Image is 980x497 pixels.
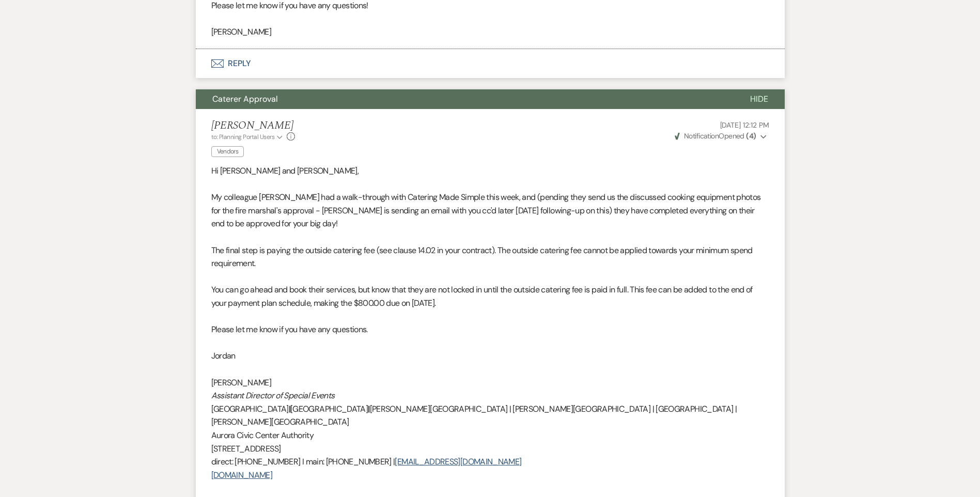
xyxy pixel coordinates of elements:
button: Hide [734,89,785,109]
button: Caterer Approval [196,89,734,109]
p: My colleague [PERSON_NAME] had a walk-through with Catering Made Simple this week, and (pending t... [211,191,769,230]
p: Aurora Civic Center Authority [211,429,769,442]
p: You can go ahead and book their services, but know that they are not locked in until the outside ... [211,283,769,309]
a: [EMAIL_ADDRESS][DOMAIN_NAME] [395,456,521,467]
p: [STREET_ADDRESS] [211,442,769,456]
p: direct: [PHONE_NUMBER] I main: [PHONE_NUMBER] | [211,455,769,469]
span: Opened [675,131,756,141]
span: Notification [684,131,719,141]
p: [PERSON_NAME] [211,25,769,39]
strong: | [289,403,290,414]
p: Please let me know if you have any questions. [211,323,769,336]
span: Caterer Approval [212,94,278,104]
strong: | [368,403,369,414]
button: Reply [196,49,785,78]
p: [GEOGRAPHIC_DATA] [GEOGRAPHIC_DATA] [PERSON_NAME][GEOGRAPHIC_DATA] | [PERSON_NAME][GEOGRAPHIC_DAT... [211,402,769,429]
button: NotificationOpened (4) [673,131,769,142]
span: [DATE] 12:12 PM [720,120,769,130]
span: Hide [750,94,768,104]
span: to: Planning Portal Users [211,133,275,141]
p: The final step is paying the outside catering fee (see clause 14.02 in your contract). The outsid... [211,244,769,270]
em: Assistant Director of Special Events [211,390,335,401]
button: to: Planning Portal Users [211,132,285,142]
p: [PERSON_NAME] [211,376,769,390]
h5: [PERSON_NAME] [211,119,295,132]
span: Vendors [211,146,244,157]
p: Jordan [211,349,769,363]
a: [DOMAIN_NAME] [211,470,273,480]
strong: ( 4 ) [746,131,756,141]
p: Hi [PERSON_NAME] and [PERSON_NAME], [211,164,769,178]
